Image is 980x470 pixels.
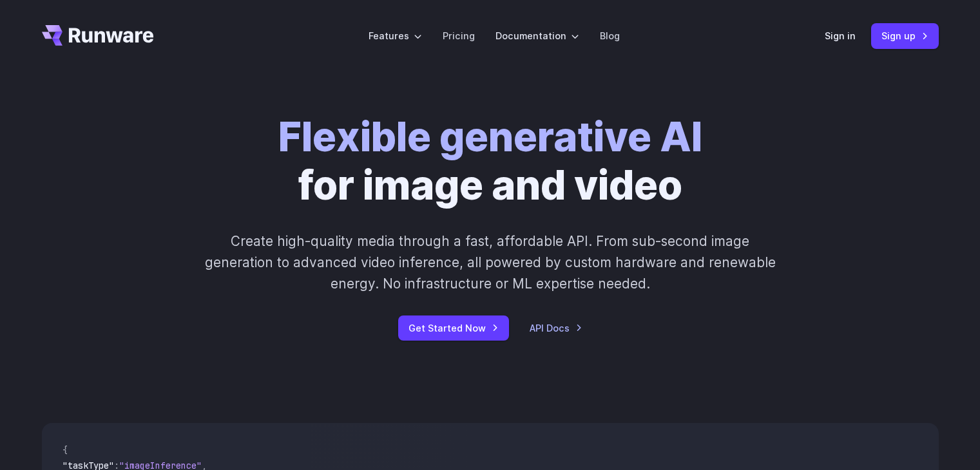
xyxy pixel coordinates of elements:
a: Sign in [825,28,856,43]
strong: Flexible generative AI [278,113,702,161]
a: API Docs [530,321,582,335]
a: Get Started Now [398,315,509,341]
h1: for image and video [278,113,702,210]
label: Features [369,28,422,43]
a: Sign up [871,23,939,48]
a: Go to / [42,25,154,46]
p: Create high-quality media through a fast, affordable API. From sub-second image generation to adv... [203,230,777,295]
a: Pricing [443,28,475,43]
label: Documentation [495,28,579,43]
span: { [62,444,68,456]
a: Blog [600,28,620,43]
